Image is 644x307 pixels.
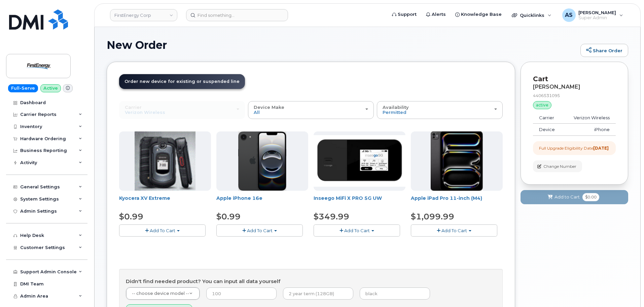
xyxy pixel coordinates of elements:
span: All [254,110,260,115]
span: Add To Cart [344,228,370,233]
td: Verizon Wireless [563,112,616,124]
strong: [DATE] [593,146,609,151]
a: Apple iPhone 16e [216,195,262,201]
td: iPhone [563,124,616,136]
button: Add To Cart [411,224,497,236]
a: -- choose device model -- [126,287,200,300]
span: Change Number [543,163,576,170]
input: black [360,287,430,300]
span: Permitted [383,110,406,115]
p: Cart [533,74,616,84]
div: Apple iPad Pro 11-inch (M4) [411,195,503,208]
a: Apple iPad Pro 11-inch (M4) [411,195,482,201]
a: Inseego MiFi X PRO 5G UW [314,195,382,201]
span: $0.99 [216,212,241,221]
td: Carrier [533,112,563,124]
h1: New Order [107,39,577,51]
input: 2 year term (128GB) [283,287,353,300]
span: $1,099.99 [411,212,454,221]
span: Add To Cart [150,228,175,233]
span: $349.99 [314,212,349,221]
span: Order new device for existing or suspended line [124,79,240,84]
div: Full Upgrade Eligibility Date [539,145,609,151]
button: Add To Cart [314,224,400,236]
img: iphone16e.png [238,131,287,191]
h4: Didn't find needed product? You can input all data yourself [126,279,496,284]
img: Inseego.png [314,135,405,187]
a: Share Order [580,44,628,57]
span: Add to Cart [554,194,580,200]
button: Device Make All [248,101,374,119]
span: -- choose device model -- [132,291,189,296]
button: Add To Cart [119,224,206,236]
div: 4406531095 [533,93,616,98]
a: Kyocera XV Extreme [119,195,170,201]
div: active [533,101,551,109]
button: Change Number [533,160,582,172]
span: Add To Cart [441,228,467,233]
span: $0.99 [119,212,143,221]
div: Apple iPhone 16e [216,195,308,208]
div: Inseego MiFi X PRO 5G UW [314,195,405,208]
div: [PERSON_NAME] [533,84,616,90]
img: xvextreme.gif [135,131,195,191]
button: Availability Permitted [377,101,503,119]
span: Add To Cart [247,228,273,233]
img: ipad_pro_11_m4.png [431,131,483,191]
button: Add To Cart [216,224,303,236]
span: $0.00 [582,193,599,201]
span: Device Make [254,104,284,110]
input: 100 [206,287,277,300]
td: Device [533,124,563,136]
span: Availability [383,104,409,110]
div: Kyocera XV Extreme [119,195,211,208]
iframe: Messenger Launcher [615,278,639,302]
button: Add to Cart $0.00 [521,190,628,204]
